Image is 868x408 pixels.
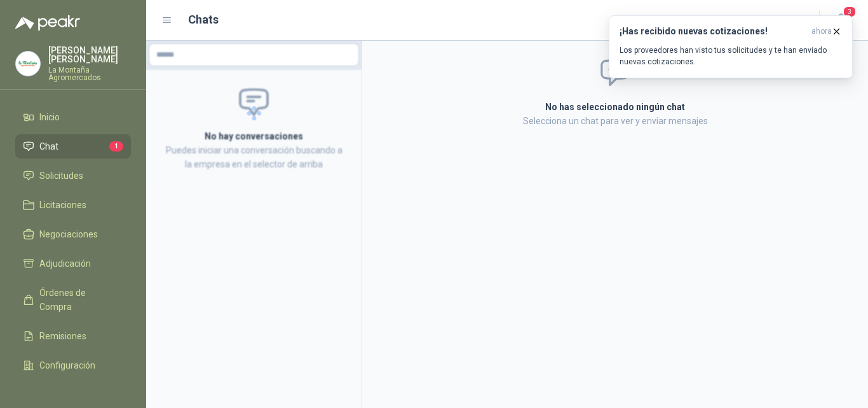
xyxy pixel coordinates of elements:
h2: No has seleccionado ningún chat [393,100,837,114]
span: Inicio [39,110,60,124]
span: ahora [811,26,832,37]
p: Los proveedores han visto tus solicitudes y te han enviado nuevas cotizaciones. [620,45,842,67]
a: Licitaciones [15,193,131,217]
a: Adjudicación [15,251,131,276]
a: Inicio [15,105,131,129]
span: Negociaciones [39,227,98,241]
span: Órdenes de Compra [39,286,119,314]
span: Adjudicación [39,257,91,271]
span: Licitaciones [39,198,86,212]
img: Logo peakr [15,15,80,31]
p: Selecciona un chat para ver y enviar mensajes [393,114,837,128]
button: ¡Has recibido nuevas cotizaciones!ahora Los proveedores han visto tus solicitudes y te han enviad... [609,15,853,78]
span: Remisiones [39,329,86,343]
button: 3 [830,9,853,32]
a: Configuración [15,353,131,377]
p: [PERSON_NAME] [PERSON_NAME] [48,46,131,64]
p: La Montaña Agromercados [48,66,131,81]
h3: ¡Has recibido nuevas cotizaciones! [620,26,806,37]
a: Órdenes de Compra [15,281,131,319]
a: Solicitudes [15,164,131,188]
img: Company Logo [16,52,40,76]
span: 1 [109,141,123,151]
span: Configuración [39,358,95,372]
a: Negociaciones [15,222,131,246]
span: Solicitudes [39,169,83,183]
span: Chat [39,139,58,153]
a: Chat1 [15,134,131,158]
a: Remisiones [15,324,131,348]
span: 3 [843,6,857,18]
h1: Chats [188,11,219,29]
